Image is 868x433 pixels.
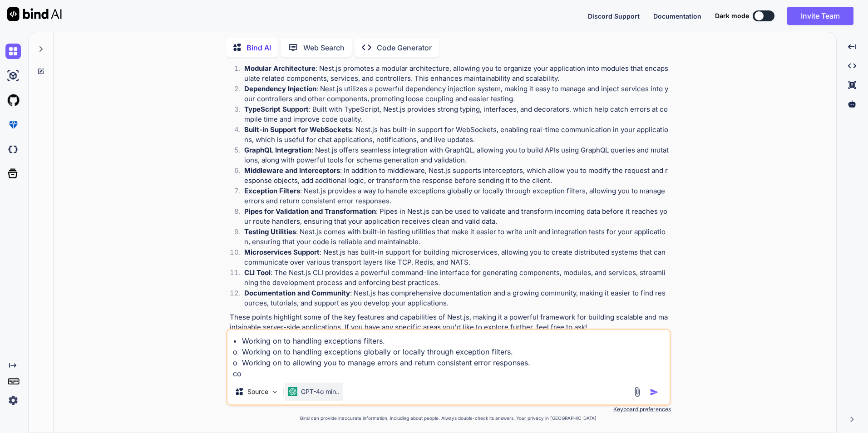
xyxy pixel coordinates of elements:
p: : Nest.js has comprehensive documentation and a growing community, making it easier to find resou... [244,288,669,309]
strong: Dependency Injection [244,84,316,93]
p: These points highlight some of the key features and capabilities of Nest.js, making it a powerful... [230,312,669,333]
img: Pick Models [271,388,279,396]
span: Discord Support [588,12,640,20]
img: ai-studio [5,68,21,84]
strong: Microservices Support [244,248,320,256]
p: : Pipes in Nest.js can be used to validate and transform incoming data before it reaches your rou... [244,207,669,227]
p: : In addition to middleware, Nest.js supports interceptors, which allow you to modify the request... [244,166,669,186]
p: GPT-4o min.. [301,387,340,396]
span: Dark mode [715,11,749,20]
p: : Nest.js utilizes a powerful dependency injection system, making it easy to manage and inject se... [244,84,669,104]
p: : Nest.js promotes a modular architecture, allowing you to organize your application into modules... [244,64,669,84]
button: Discord Support [588,11,640,21]
textarea: • Working on to handling exceptions filters. o Working on to handling exceptions globally or loca... [227,330,670,379]
img: attachment [632,387,642,397]
strong: Middleware and Interceptors [244,166,340,175]
img: settings [5,393,21,408]
strong: Modular Architecture [244,64,316,73]
p: Web Search [303,42,345,53]
p: Bind can provide inaccurate information, including about people. Always double-check its answers.... [226,415,671,422]
strong: CLI Tool [244,268,271,277]
strong: TypeScript Support [244,105,309,113]
img: Bind AI [7,7,62,21]
p: : The Nest.js CLI provides a powerful command-line interface for generating components, modules, ... [244,268,669,288]
img: chat [5,44,21,59]
p: Code Generator [377,42,432,53]
p: Bind AI [247,42,271,53]
p: : Nest.js has built-in support for building microservices, allowing you to create distributed sys... [244,247,669,268]
p: Source [247,387,268,396]
img: premium [5,117,21,133]
p: : Built with TypeScript, Nest.js provides strong typing, interfaces, and decorators, which help c... [244,104,669,125]
img: darkCloudIdeIcon [5,142,21,157]
img: icon [650,388,659,397]
button: Documentation [653,11,701,21]
strong: Pipes for Validation and Transformation [244,207,376,216]
p: : Nest.js provides a way to handle exceptions globally or locally through exception filters, allo... [244,186,669,207]
span: Documentation [653,12,701,20]
p: : Nest.js has built-in support for WebSockets, enabling real-time communication in your applicati... [244,125,669,145]
button: Invite Team [787,7,853,25]
p: Keyboard preferences [226,406,671,413]
img: GPT-4o mini [288,387,297,396]
strong: Exception Filters [244,187,300,195]
strong: GraphQL Integration [244,146,311,154]
p: : Nest.js comes with built-in testing utilities that make it easier to write unit and integration... [244,227,669,247]
img: githubLight [5,93,21,108]
p: : Nest.js offers seamless integration with GraphQL, allowing you to build APIs using GraphQL quer... [244,145,669,166]
strong: Built-in Support for WebSockets [244,125,352,134]
strong: Documentation and Community [244,289,350,297]
strong: Testing Utilities [244,227,296,236]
